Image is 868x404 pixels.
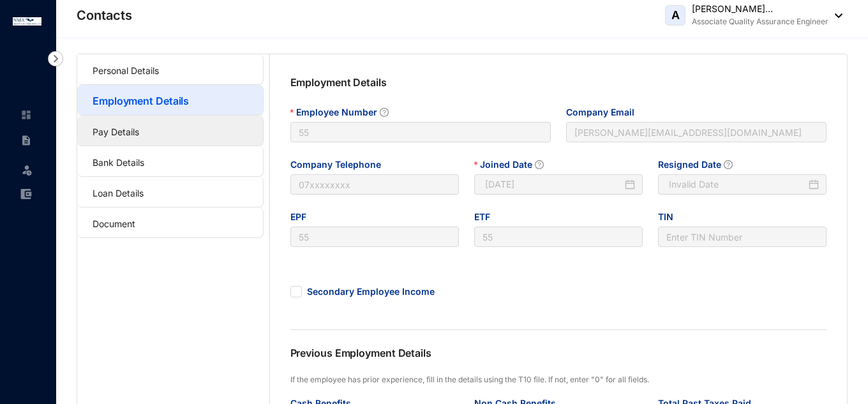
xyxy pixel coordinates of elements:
[48,51,63,66] img: nav-icon-right.af6afadce00d159da59955279c43614e.svg
[535,160,544,169] span: question-circle
[13,17,41,26] img: logo
[290,345,558,373] p: Previous Employment Details
[302,285,440,298] span: Secondary Employee Income
[474,158,553,172] label: Joined Date
[474,227,643,247] input: ETF
[93,94,189,107] a: Employment Details
[20,135,32,146] img: contract-unselected.99e2b2107c0a7dd48938.svg
[10,128,41,153] li: Contracts
[669,177,806,191] input: Resigned Date
[724,160,733,169] span: question-circle
[692,3,828,15] p: [PERSON_NAME]...
[93,157,144,168] a: Bank Details
[658,210,682,224] label: TIN
[566,122,827,142] input: Company Email
[290,227,459,247] input: EPF
[658,158,742,172] label: Resigned Date
[10,181,41,207] li: Expenses
[93,188,144,198] a: Loan Details
[20,109,32,121] img: home-unselected.a29eae3204392db15eaf.svg
[290,75,558,105] p: Employment Details
[290,158,390,172] label: Company Telephone
[474,210,499,224] label: ETF
[20,188,32,200] img: expense-unselected.2edcf0507c847f3e9e96.svg
[93,65,159,76] a: Personal Details
[658,227,827,247] input: TIN
[10,102,41,128] li: Home
[93,218,135,229] a: Document
[566,105,643,119] label: Company Email
[290,122,551,142] input: Employee Number
[828,13,842,18] img: dropdown-black.8e83cc76930a90b1a4fdb6d089b7bf3a.svg
[380,108,389,117] span: question-circle
[290,373,827,386] p: If the employee has prior experience, fill in the details using the T10 file. If not, enter "0" f...
[692,15,828,28] p: Associate Quality Assurance Engineer
[290,174,459,195] input: Company Telephone
[485,177,622,191] input: Joined Date
[93,126,139,137] a: Pay Details
[290,210,315,224] label: EPF
[20,163,33,176] img: leave-unselected.2934df6273408c3f84d9.svg
[77,6,132,24] p: Contacts
[290,105,398,119] label: Employee Number
[671,10,680,21] span: A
